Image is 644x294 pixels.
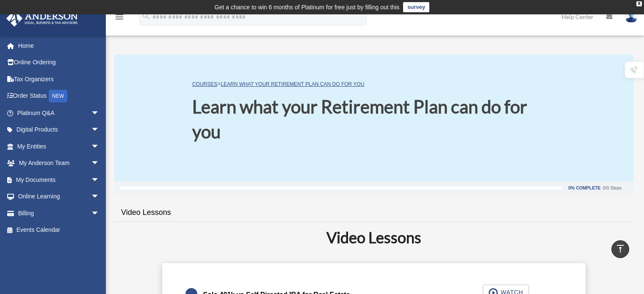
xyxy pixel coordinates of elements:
[6,222,112,239] a: Events Calendar
[6,188,112,205] a: Online Learningarrow_drop_down
[221,81,364,87] a: Learn what your Retirement Plan can do for you
[403,2,429,12] a: survey
[215,2,400,12] div: Get a chance to win 6 months of Platinum for free just by filling out this
[6,121,112,138] a: Digital Productsarrow_drop_down
[6,138,112,155] a: My Entitiesarrow_drop_down
[6,171,112,188] a: My Documentsarrow_drop_down
[6,155,112,172] a: My Anderson Teamarrow_drop_down
[636,1,642,6] div: close
[6,205,112,222] a: Billingarrow_drop_down
[615,244,625,254] i: vertical_align_top
[6,37,112,54] a: Home
[4,10,80,27] img: Anderson Advisors Platinum Portal
[91,121,108,139] span: arrow_drop_down
[91,104,108,122] span: arrow_drop_down
[91,138,108,155] span: arrow_drop_down
[6,54,112,71] a: Online Ordering
[611,240,629,258] a: vertical_align_top
[192,81,217,87] a: COURSES
[6,71,112,88] a: Tax Organizers
[114,12,124,22] i: menu
[49,90,67,102] div: NEW
[6,88,112,105] a: Order StatusNEW
[91,205,108,222] span: arrow_drop_down
[6,104,112,121] a: Platinum Q&Aarrow_drop_down
[141,11,151,21] i: search
[91,171,108,189] span: arrow_drop_down
[91,188,108,206] span: arrow_drop_down
[625,11,638,23] img: User Pic
[192,94,556,144] h1: Learn what your Retirement Plan can do for you
[192,79,556,89] p: >
[114,15,124,22] a: menu
[91,155,108,172] span: arrow_drop_down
